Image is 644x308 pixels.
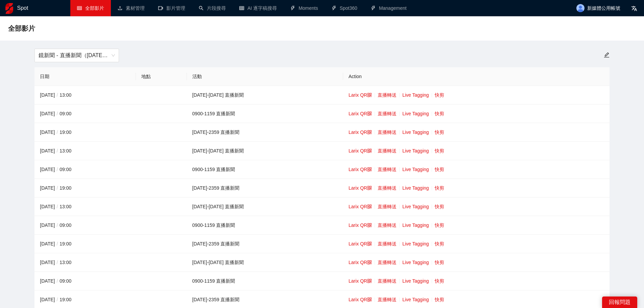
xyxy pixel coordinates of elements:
[435,148,444,153] a: 快剪
[367,223,372,228] span: qrcode
[349,129,372,135] a: Larix QR
[187,104,343,123] td: 0900-1159 直播新聞
[34,216,136,235] td: [DATE] 09:00
[34,104,136,123] td: [DATE] 09:00
[435,111,444,116] a: 快剪
[402,148,429,153] a: Live Tagging
[34,160,136,179] td: [DATE] 09:00
[349,222,372,228] a: Larix QR
[55,167,59,172] span: /
[402,222,429,228] a: Live Tagging
[367,241,372,246] span: qrcode
[343,67,610,86] th: Action
[34,197,136,216] td: [DATE] 13:00
[402,185,429,191] a: Live Tagging
[349,204,372,209] a: Larix QR
[187,86,343,104] td: [DATE]-[DATE] 直播新聞
[378,129,397,135] a: 直播轉送
[349,185,372,191] a: Larix QR
[367,93,372,97] span: qrcode
[290,5,318,11] a: thunderboltMoments
[435,204,444,209] a: 快剪
[367,279,372,283] span: qrcode
[187,197,343,216] td: [DATE]-[DATE] 直播新聞
[378,111,397,116] a: 直播轉送
[349,148,372,153] a: Larix QR
[55,204,59,209] span: /
[435,222,444,228] a: 快剪
[371,5,407,11] a: thunderboltManagement
[435,260,444,265] a: 快剪
[378,297,397,302] a: 直播轉送
[187,123,343,142] td: [DATE]-2359 直播新聞
[55,148,59,153] span: /
[378,278,397,284] a: 直播轉送
[187,142,343,160] td: [DATE]-[DATE] 直播新聞
[187,253,343,272] td: [DATE]-[DATE] 直播新聞
[435,185,444,191] a: 快剪
[367,260,372,265] span: qrcode
[378,92,397,98] a: 直播轉送
[55,111,59,116] span: /
[402,260,429,265] a: Live Tagging
[187,272,343,290] td: 0900-1159 直播新聞
[5,3,13,14] img: logo
[378,204,397,209] a: 直播轉送
[378,167,397,172] a: 直播轉送
[378,260,397,265] a: 直播轉送
[349,278,372,284] a: Larix QR
[55,297,59,302] span: /
[435,278,444,284] a: 快剪
[378,185,397,191] a: 直播轉送
[34,67,136,86] th: 日期
[378,148,397,153] a: 直播轉送
[332,5,357,11] a: thunderboltSpot360
[435,92,444,98] a: 快剪
[34,179,136,197] td: [DATE] 19:00
[187,179,343,197] td: [DATE]-2359 直播新聞
[349,111,372,116] a: Larix QR
[55,241,59,246] span: /
[435,241,444,246] a: 快剪
[604,52,610,58] span: edit
[55,278,59,284] span: /
[378,222,397,228] a: 直播轉送
[367,111,372,116] span: qrcode
[85,5,104,11] span: 全部影片
[435,167,444,172] a: 快剪
[402,167,429,172] a: Live Tagging
[34,123,136,142] td: [DATE] 19:00
[34,235,136,253] td: [DATE] 19:00
[349,92,372,98] a: Larix QR
[199,5,226,11] a: search片段搜尋
[402,92,429,98] a: Live Tagging
[402,111,429,116] a: Live Tagging
[576,4,585,12] img: avatar
[367,204,372,209] span: qrcode
[602,297,637,308] div: 回報問題
[349,167,372,172] a: Larix QR
[34,86,136,104] td: [DATE] 13:00
[349,241,372,246] a: Larix QR
[239,5,277,11] a: tableAI 逐字稿搜尋
[55,185,59,191] span: /
[187,216,343,235] td: 0900-1159 直播新聞
[402,278,429,284] a: Live Tagging
[187,67,343,86] th: 活動
[402,204,429,209] a: Live Tagging
[39,49,115,62] span: 鏡新聞 - 直播新聞（2025-2027）
[435,129,444,135] a: 快剪
[55,92,59,98] span: /
[402,241,429,246] a: Live Tagging
[435,297,444,302] a: 快剪
[367,297,372,302] span: qrcode
[378,241,397,246] a: 直播轉送
[367,186,372,190] span: qrcode
[77,6,82,10] span: table
[118,5,145,11] a: upload素材管理
[187,160,343,179] td: 0900-1159 直播新聞
[402,297,429,302] a: Live Tagging
[34,272,136,290] td: [DATE] 09:00
[187,235,343,253] td: [DATE]-2359 直播新聞
[367,167,372,172] span: qrcode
